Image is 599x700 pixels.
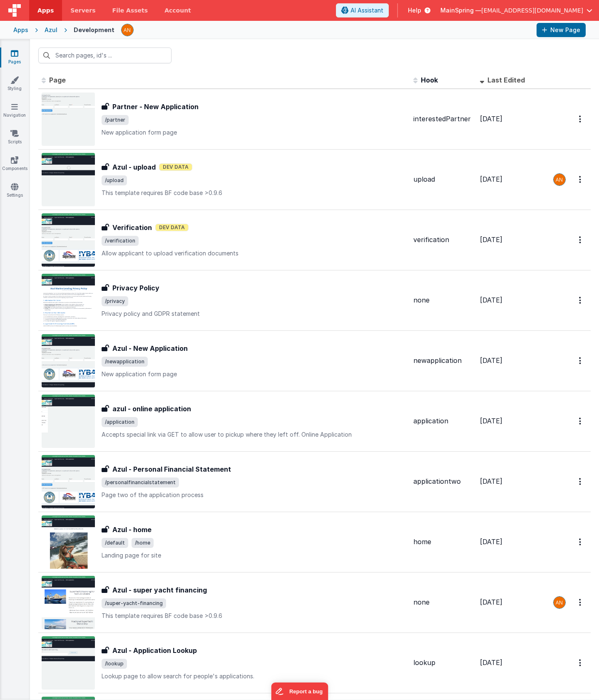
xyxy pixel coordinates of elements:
iframe: Marker.io feedback button [271,682,328,700]
img: 63cd5caa8a31f9d016618d4acf466499 [554,597,565,608]
div: newapplication [413,356,473,365]
h3: Azul - New Application [112,343,188,353]
span: [DATE] [480,658,502,667]
div: none [413,295,473,305]
button: Options [574,171,587,188]
img: 63cd5caa8a31f9d016618d4acf466499 [554,174,565,185]
h3: Azul - upload [112,162,156,172]
p: This template requires BF code base >0.9.6 [102,612,407,620]
button: Options [574,594,587,611]
span: Servers [70,6,95,15]
p: Lookup page to allow search for people's applications. [102,672,407,680]
span: [DATE] [480,477,502,485]
div: applicationtwo [413,477,473,486]
span: /default [102,538,128,548]
span: /personalfinancialstatement [102,477,179,487]
span: [DATE] [480,296,502,304]
div: lookup [413,658,473,667]
span: [EMAIL_ADDRESS][DOMAIN_NAME] [481,6,583,15]
button: Options [574,352,587,369]
input: Search pages, id's ... [38,47,171,63]
span: /upload [102,175,127,185]
span: Hook [421,76,438,84]
span: [DATE] [480,235,502,244]
h3: Azul - super yacht financing [112,585,207,595]
button: AI Assistant [336,3,389,17]
button: Options [574,533,587,550]
button: Options [574,292,587,309]
p: This template requires BF code base >0.9.6 [102,189,407,197]
button: Options [574,412,587,430]
p: New application form page [102,370,407,378]
button: MainSpring — [EMAIL_ADDRESS][DOMAIN_NAME] [440,6,592,15]
img: 63cd5caa8a31f9d016618d4acf466499 [122,24,133,36]
span: Apps [37,6,54,15]
span: Last Edited [487,76,525,84]
button: Options [574,110,587,127]
span: Dev Data [159,163,192,171]
span: /lookup [102,659,127,669]
div: home [413,537,473,547]
span: /newapplication [102,357,148,367]
div: Azul [45,26,57,34]
span: [DATE] [480,356,502,365]
span: [DATE] [480,537,502,546]
span: AI Assistant [350,6,383,15]
p: Page two of the application process [102,491,407,499]
span: Dev Data [155,224,189,231]
p: Privacy policy and GDPR statement [102,310,407,318]
button: Options [574,473,587,490]
div: Apps [13,26,28,34]
span: Page [49,76,66,84]
div: verification [413,235,473,245]
span: File Assets [112,6,148,15]
span: /super-yacht-financing [102,598,166,608]
h3: Azul - Application Lookup [112,645,197,655]
h3: Privacy Policy [112,283,159,293]
span: /home [132,538,154,548]
h3: azul - online application [112,404,191,414]
button: Options [574,654,587,671]
div: interestedPartner [413,114,473,124]
button: New Page [537,23,586,37]
span: /partner [102,115,129,125]
p: Landing page for site [102,551,407,560]
p: Accepts special link via GET to allow user to pickup where they left off. Online Application [102,430,407,439]
div: Development [74,26,114,34]
div: none [413,597,473,607]
button: Options [574,231,587,248]
h3: Azul - Personal Financial Statement [112,464,231,474]
p: Allow applicant to upload verification documents [102,249,407,257]
h3: Azul - home [112,525,152,535]
span: /application [102,417,138,427]
div: upload [413,175,473,184]
span: MainSpring — [440,6,481,15]
span: /verification [102,236,139,246]
span: Help [408,6,421,15]
h3: Partner - New Application [112,102,199,112]
h3: Verification [112,222,152,232]
span: [DATE] [480,417,502,425]
span: /privacy [102,296,128,306]
p: New application form page [102,128,407,137]
div: application [413,416,473,426]
span: [DATE] [480,175,502,183]
span: [DATE] [480,115,502,123]
span: [DATE] [480,598,502,606]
